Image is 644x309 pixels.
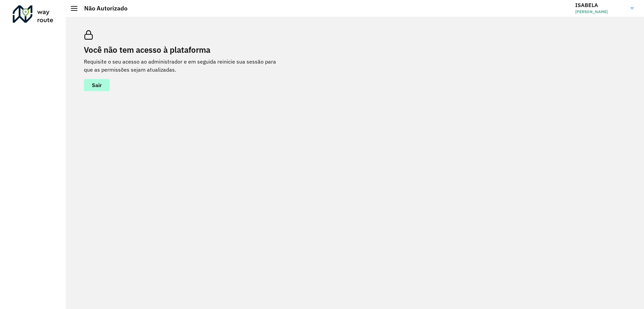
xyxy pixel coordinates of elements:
span: [PERSON_NAME] [575,9,626,15]
h2: Não Autorizado [77,5,127,12]
span: Sair [92,82,102,88]
h3: ISABELA [575,2,626,8]
h2: Você não tem acesso à plataforma [84,45,285,55]
p: Requisite o seu acesso ao administrador e em seguida reinicie sua sessão para que as permissões s... [84,57,285,74]
button: button [84,79,110,91]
